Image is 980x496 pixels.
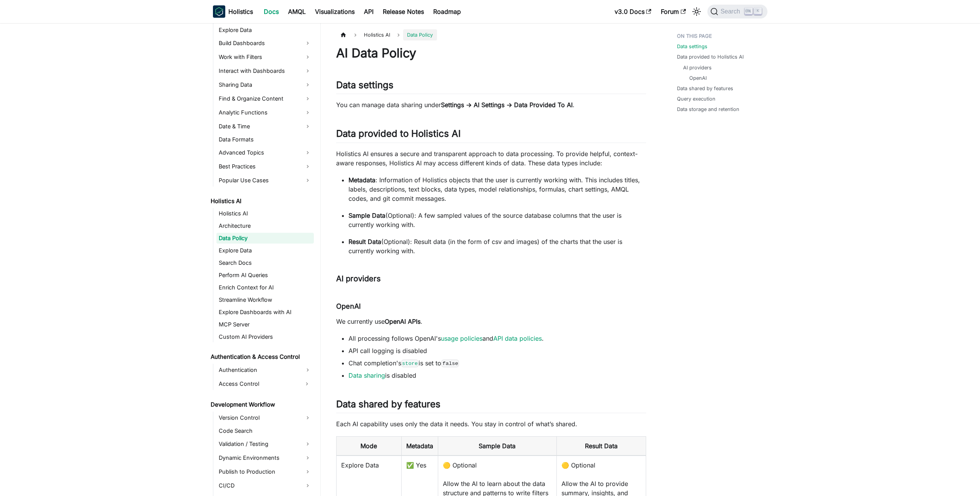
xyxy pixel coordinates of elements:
kbd: K [754,8,762,15]
a: Explore Data [216,245,314,256]
a: CI/CD [216,479,314,492]
a: Explore Dashboards with AI [216,307,314,318]
a: Streamline Workflow [216,294,314,305]
code: store [401,360,419,367]
th: Metadata [401,437,438,456]
span: Search [718,8,745,15]
a: Docs [259,5,283,18]
h4: OpenAI [336,302,646,311]
th: Mode [336,437,401,456]
a: store [401,359,419,367]
a: v3.0 Docs [610,5,656,18]
a: API [359,5,378,18]
a: Release Notes [378,5,429,18]
a: AI providers [683,64,712,71]
nav: Docs sidebar [205,23,321,496]
a: Date & Time [216,120,314,133]
button: Expand sidebar category 'Access Control' [300,378,314,390]
p: Each AI capability uses only the data it needs. You stay in control of what’s shared. [336,419,646,429]
a: Forum [656,5,690,18]
li: Chat completion's is set to [348,358,646,368]
nav: Breadcrumbs [336,29,646,40]
a: Popular Use Cases [216,174,314,187]
p: (Optional): A few sampled values of the source database columns that the user is currently workin... [348,211,646,229]
button: Switch between dark and light mode (currently light mode) [690,5,703,18]
a: Publish to Production [216,466,314,478]
a: Data settings [677,43,707,50]
strong: Result Data [348,238,381,245]
a: Data shared by features [677,85,733,92]
a: Find & Organize Content [216,92,314,105]
p: (Optional): Result data (in the form of csv and images) of the charts that the user is currently ... [348,237,646,256]
a: Authentication [216,364,314,376]
img: Holistics [213,5,225,18]
a: Version Control [216,412,314,424]
a: Access Control [216,378,300,390]
a: Search Docs [216,257,314,268]
span: Data Policy [403,29,437,40]
a: Architecture [216,220,314,231]
code: false [441,360,459,367]
a: Sharing Data [216,79,314,91]
p: Holistics AI ensures a secure and transparent approach to data processing. To provide helpful, co... [336,149,646,168]
a: MCP Server [216,319,314,330]
a: Interact with Dashboards [216,65,314,77]
a: usage policies [441,335,482,342]
h2: Data shared by features [336,398,646,413]
strong: Sample Data [348,212,385,219]
a: Code Search [216,425,314,436]
a: Custom AI Providers [216,331,314,342]
a: Data storage and retention [677,106,739,113]
a: API data policies [493,335,542,342]
li: All processing follows OpenAI's and . [348,334,646,343]
a: Holistics AI [216,208,314,219]
li: API call logging is disabled [348,346,646,355]
strong: OpenAI APIs [385,318,420,325]
a: Data provided to Holistics AI [677,53,744,61]
th: Sample Data [438,437,557,456]
a: Analytic Functions [216,106,314,119]
a: Query execution [677,95,715,103]
a: Validation / Testing [216,438,314,450]
p: : Information of Holistics objects that the user is currently working with. This includes titles,... [348,175,646,203]
a: Explore Data [216,25,314,35]
a: Visualizations [310,5,359,18]
a: Holistics AI [208,196,314,207]
button: Search (Ctrl+K) [707,5,767,18]
a: Data sharing [348,372,385,379]
li: is disabled [348,371,646,380]
a: Development Workflow [208,399,314,410]
strong: Settings -> AI Settings -> Data Provided To AI [441,101,573,109]
a: Work with Filters [216,51,314,63]
a: Best Practices [216,160,314,173]
h2: Data settings [336,79,646,94]
a: Build Dashboards [216,37,314,49]
strong: Metadata [348,176,375,184]
a: OpenAI [689,74,707,82]
a: Advanced Topics [216,146,314,159]
a: Enrich Context for AI [216,282,314,293]
a: HolisticsHolistics [213,5,253,18]
a: AMQL [283,5,310,18]
a: Authentication & Access Control [208,351,314,362]
a: Home page [336,29,351,40]
a: Roadmap [429,5,466,18]
h1: AI Data Policy [336,45,646,61]
h3: AI providers [336,274,646,284]
a: Perform AI Queries [216,270,314,281]
b: Holistics [228,7,253,16]
a: Data Formats [216,134,314,145]
p: You can manage data sharing under . [336,100,646,109]
span: Holistics AI [360,29,394,40]
th: Result Data [557,437,646,456]
a: Dynamic Environments [216,452,314,464]
p: We currently use . [336,317,646,326]
a: Data Policy [216,233,314,244]
h2: Data provided to Holistics AI [336,128,646,143]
